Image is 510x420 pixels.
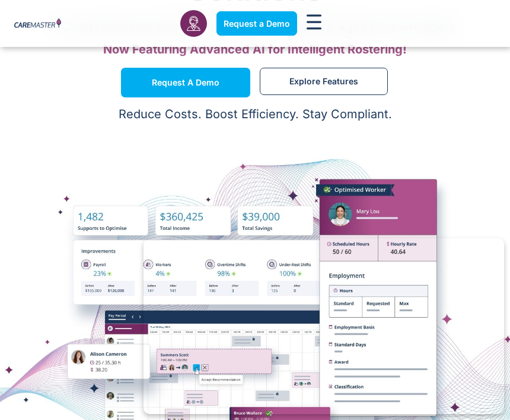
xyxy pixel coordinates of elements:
[14,18,61,29] img: CareMaster Logo
[224,18,290,29] span: Request a Demo
[307,14,321,32] div: Menu Toggle
[152,80,219,86] span: Request a Demo
[7,107,503,121] p: Reduce Costs. Boost Efficiency. Stay Compliant.
[260,68,388,95] a: Explore Features
[289,78,358,84] span: Explore Features
[103,42,407,56] span: Now Featuring Advanced AI for Intelligent Rostering!
[144,238,504,414] iframe: Popup CTA
[121,68,250,97] a: Request a Demo
[216,11,297,36] a: Request a Demo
